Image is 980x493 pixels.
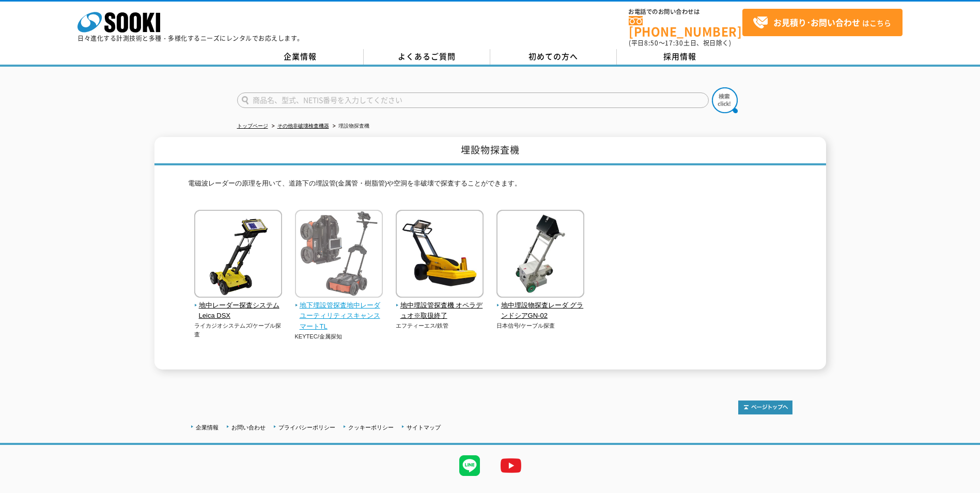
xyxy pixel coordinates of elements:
img: LINE [449,445,490,486]
p: エフティーエス/鉄管 [396,321,484,330]
span: 地中埋設物探査レーダ グランドシアGN-02 [496,300,585,322]
a: 企業情報 [196,424,219,430]
a: 初めての方へ [490,49,617,65]
img: 地下埋設管探査地中レーダ ユーティリティスキャンスマートTL [295,210,383,300]
span: お電話でのお問い合わせは [629,9,742,15]
a: よくあるご質問 [364,49,490,65]
input: 商品名、型式、NETIS番号を入力してください [237,93,709,108]
a: その他非破壊検査機器 [277,123,329,129]
p: ライカジオシステムズ/ケーブル探査 [194,321,283,338]
img: 地中埋設物探査レーダ グランドシアGN-02 [496,210,584,300]
a: 企業情報 [237,49,364,65]
p: 日本信号/ケーブル探査 [496,321,585,330]
p: KEYTEC/金属探知 [295,332,383,341]
img: YouTube [490,445,532,486]
a: お見積り･お問い合わせはこちら [742,9,903,36]
h1: 埋設物探査機 [154,137,826,165]
a: お問い合わせ [231,424,266,430]
p: 電磁波レーダーの原理を用いて、道路下の埋設管(金属管・樹脂管)や空洞を非破壊で探査することができます。 [188,178,792,194]
img: トップページへ [738,400,792,414]
a: 地中埋設物探査レーダ グランドシアGN-02 [496,290,585,321]
li: 埋設物探査機 [331,121,369,132]
img: 地中埋設管探査機 オペラデュオ※取扱終了 [396,210,484,300]
span: 17:30 [665,38,683,48]
span: 地中レーダー探査システム Leica DSX [194,300,283,322]
img: btn_search.png [712,87,738,113]
span: 初めての方へ [528,51,578,62]
a: 地中レーダー探査システム Leica DSX [194,290,283,321]
a: トップページ [237,123,268,129]
a: [PHONE_NUMBER] [629,16,742,37]
a: クッキーポリシー [348,424,394,430]
span: 8:50 [644,38,659,48]
a: サイトマップ [407,424,441,430]
span: はこちら [753,15,891,30]
span: 地下埋設管探査地中レーダ ユーティリティスキャンスマートTL [295,300,383,332]
a: プライバシーポリシー [278,424,335,430]
a: 地中埋設管探査機 オペラデュオ※取扱終了 [396,290,484,321]
p: 日々進化する計測技術と多種・多様化するニーズにレンタルでお応えします。 [77,35,304,41]
a: 地下埋設管探査地中レーダ ユーティリティスキャンスマートTL [295,290,383,332]
span: 地中埋設管探査機 オペラデュオ※取扱終了 [396,300,484,322]
span: (平日 ～ 土日、祝日除く) [629,38,731,48]
strong: お見積り･お問い合わせ [773,16,860,28]
img: 地中レーダー探査システム Leica DSX [194,210,282,300]
a: 採用情報 [617,49,743,65]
